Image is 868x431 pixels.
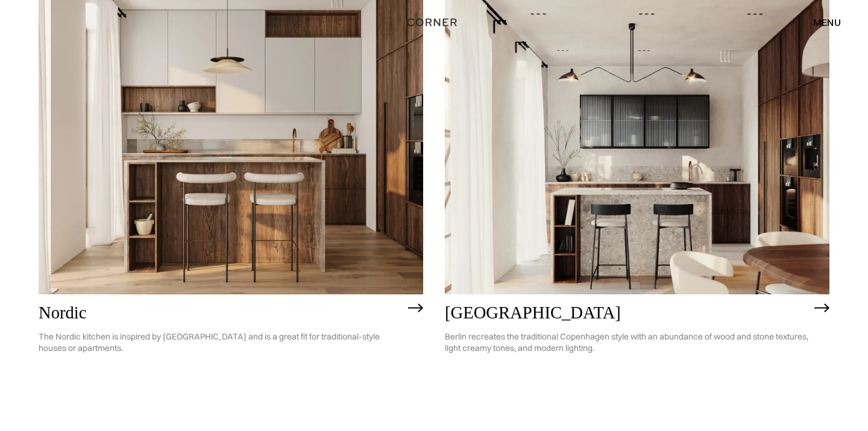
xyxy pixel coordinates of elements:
h2: Nordic [39,303,402,323]
p: Berlin recreates the traditional Copenhagen style with an abundance of wood and stone textures, l... [445,322,808,363]
div: menu [801,12,841,33]
p: The Nordic kitchen is inspired by [GEOGRAPHIC_DATA] and is a great fit for traditional-style hous... [39,322,402,363]
div: menu [813,17,841,27]
a: home [401,14,466,30]
h2: [GEOGRAPHIC_DATA] [445,303,808,323]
